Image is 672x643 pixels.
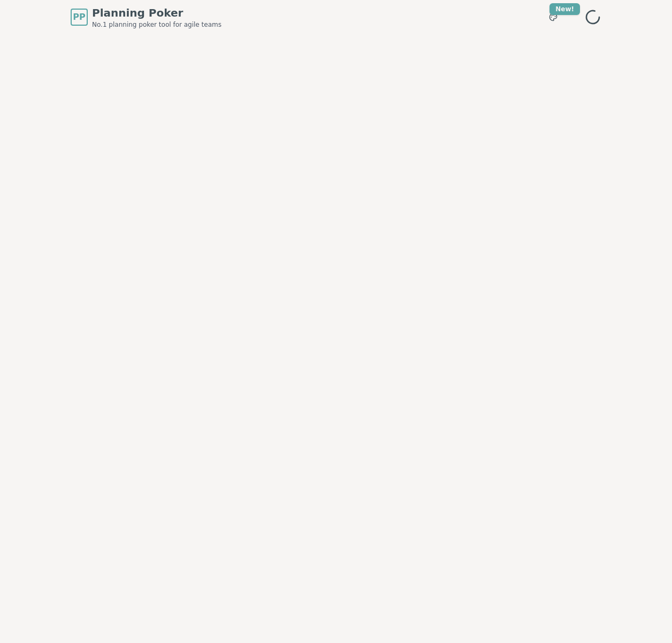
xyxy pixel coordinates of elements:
span: PP [73,11,85,24]
span: No.1 planning poker tool for agile teams [92,20,222,29]
span: Planning Poker [92,5,222,20]
div: New! [549,3,580,15]
a: PPPlanning PokerNo.1 planning poker tool for agile teams [71,5,222,29]
button: New! [544,7,563,27]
